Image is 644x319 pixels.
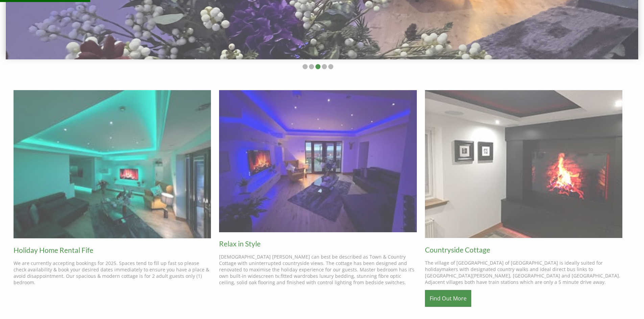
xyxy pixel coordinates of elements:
[219,239,416,248] h2: Relax in Style
[219,254,416,286] p: [DEMOGRAPHIC_DATA] [PERSON_NAME] can best be described as Town & Country Cottage with uninterrupt...
[14,246,211,254] h2: Holiday Home Rental Fife
[425,245,622,254] h2: Countryside Cottage
[14,260,211,286] p: We are currently accepting bookings for 2025. Spaces tend to fill up fast so please check availab...
[425,290,471,307] a: Find Out More
[425,260,622,285] p: The village of [GEOGRAPHIC_DATA] of [GEOGRAPHIC_DATA] is ideally suited for holidaymakers with de...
